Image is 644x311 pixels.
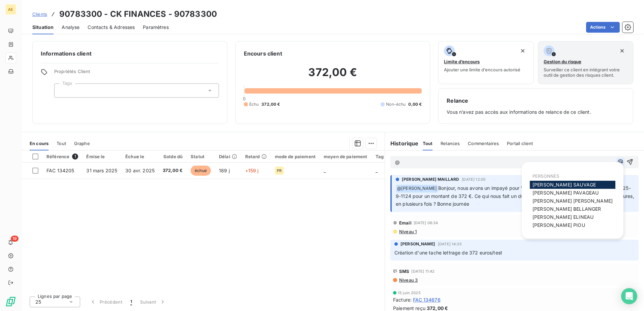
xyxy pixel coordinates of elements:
[74,141,90,146] span: Graphe
[57,141,66,146] span: Tout
[249,101,259,107] span: Échu
[62,24,79,31] span: Analyse
[261,101,280,107] span: 372,00 €
[396,185,636,207] span: Bonjour, nous avons un impayé pour "provision insuffisante" sur la facture FAC-2025-9-1124 pour u...
[86,168,117,173] span: 31 mars 2025
[544,59,581,64] span: Gestion du risque
[86,295,126,309] button: Précédent
[126,295,136,309] button: 1
[243,96,246,101] span: 0
[5,296,16,307] img: Logo LeanPay
[533,206,601,212] span: [PERSON_NAME] BELLANGER
[30,141,49,146] span: En cours
[324,168,326,173] span: _
[393,296,412,303] span: Facture :
[533,182,596,187] span: [PERSON_NAME] SAUVAGE
[533,190,599,196] span: [PERSON_NAME] PAVAGEAU
[411,269,434,273] span: [DATE] 11:42
[396,185,438,193] span: @ [PERSON_NAME]
[245,154,267,159] div: Retard
[32,11,47,18] a: Clients
[398,229,417,234] span: Niveau 1
[438,242,462,246] span: [DATE] 14:35
[444,67,520,72] span: Ajouter une limite d’encours autorisé
[163,167,183,174] span: 372,00 €
[60,88,65,94] input: Ajouter une valeur
[46,153,78,160] div: Référence
[544,67,627,78] span: Surveiller ce client en intégrant votre outil de gestion des risques client.
[462,177,486,181] span: [DATE] 12:05
[244,66,422,86] h2: 372,00 €
[533,173,559,179] span: PERSONNES
[468,141,499,146] span: Commentaires
[408,101,422,107] span: 0,00 €
[125,168,155,173] span: 30 avr. 2025
[395,159,400,165] span: @
[125,154,155,159] div: Échue le
[32,24,54,31] span: Situation
[414,221,438,225] span: [DATE] 08:34
[136,295,170,309] button: Suivant
[447,97,625,115] div: Vous n’avez pas accès aux informations de relance de ce client.
[219,168,230,173] span: 189 j
[86,154,117,159] div: Émise le
[219,154,237,159] div: Délai
[444,59,480,64] span: Limite d’encours
[402,176,459,182] span: [PERSON_NAME] MAILLARD
[191,154,211,159] div: Statut
[46,168,74,173] span: FAC 134205
[399,220,412,226] span: Email
[88,24,135,31] span: Contacts & Adresses
[376,168,378,173] span: _
[54,69,219,78] span: Propriétés Client
[533,222,585,228] span: [PERSON_NAME] PIOU
[32,11,47,17] span: Clients
[394,250,502,255] span: Création d'une tache lettrage de 372 euros/test
[72,153,78,160] span: 1
[35,299,41,305] span: 25
[533,214,593,220] span: [PERSON_NAME] ELINEAU
[130,299,132,305] span: 1
[400,241,435,247] span: [PERSON_NAME]
[163,154,183,159] div: Solde dû
[277,169,282,173] span: PR
[423,141,433,146] span: Tout
[413,296,441,303] span: FAC 134676
[385,139,419,147] h6: Historique
[533,198,613,204] span: [PERSON_NAME] [PERSON_NAME]
[324,154,367,159] div: moyen de paiement
[191,166,211,176] span: échue
[399,269,409,274] span: SMS
[398,291,421,295] span: 15 juin 2025
[41,49,219,58] h6: Informations client
[143,24,169,31] span: Paramètres
[507,141,533,146] span: Portail client
[386,101,406,107] span: Non-échu
[275,154,316,159] div: mode de paiement
[59,8,217,20] h3: 90783300 - CK FINANCES - 90783300
[245,168,259,173] span: +159 j
[398,277,418,283] span: Niveau 3
[244,49,282,58] h6: Encours client
[441,141,460,146] span: Relances
[538,41,633,84] button: Gestion du risqueSurveiller ce client en intégrant votre outil de gestion des risques client.
[586,22,620,33] button: Actions
[11,236,19,242] span: 19
[447,97,625,105] h6: Relance
[376,154,410,159] div: Tag relance
[621,288,637,304] div: Open Intercom Messenger
[5,4,16,15] div: AE
[438,41,534,84] button: Limite d’encoursAjouter une limite d’encours autorisé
